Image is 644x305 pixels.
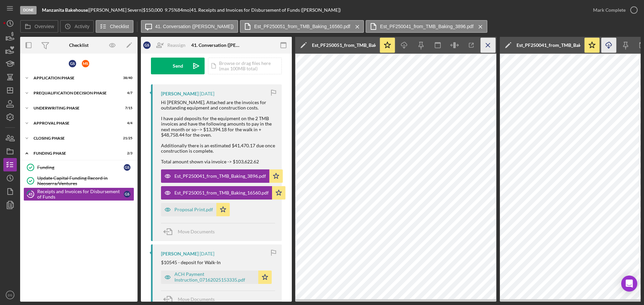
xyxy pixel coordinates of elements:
div: Update Capital Funding Record in Neoserra/Ventures [37,175,134,186]
button: Est_PF250041_from_TMB_Baking_3896.pdf [161,169,283,183]
div: Closing Phase [34,136,116,140]
div: 41. Conversation ([PERSON_NAME]) [191,43,241,48]
button: DS [3,288,17,302]
button: Overview [20,20,58,33]
a: 41Receipts and Invoices for Disbursement of FundsGS [23,187,134,201]
label: Overview [35,24,54,29]
div: 4 / 4 [120,121,132,125]
label: Checklist [110,24,129,29]
div: 21 / 25 [120,136,132,140]
button: GSReassign [140,39,192,52]
div: Est_PF250041_from_TMB_Baking_3896.pdf [517,43,580,48]
div: Est_PF250051_from_TMB_Baking_16560.pdf [312,43,376,48]
div: 38 / 40 [120,76,132,80]
a: Update Capital Funding Record in Neoserra/Ventures [23,174,134,187]
span: Move Documents [178,296,215,302]
label: Activity [74,24,89,29]
button: Mark Complete [586,3,641,17]
label: Est_PF250041_from_TMB_Baking_3896.pdf [380,24,474,29]
div: | [42,7,89,13]
button: Move Documents [161,223,221,240]
div: Prequalification Decision Phase [34,91,116,95]
div: 84 mo [177,7,190,13]
text: DS [8,293,12,297]
div: M S [82,60,89,67]
div: Proposal Print.pdf [174,207,213,212]
div: G S [124,164,130,171]
div: 4 / 7 [120,91,132,95]
button: Proposal Print.pdf [161,203,230,216]
div: Est_PF250051_from_TMB_Baking_16560.pdf [174,190,269,196]
div: G S [69,60,76,67]
tspan: 41 [29,192,33,196]
div: Hi [PERSON_NAME]. Attached are the invoices for outstanding equipment and construction costs. I h... [161,100,275,164]
button: Est_PF250051_from_TMB_Baking_16560.pdf [240,20,364,33]
button: Send [151,58,205,74]
div: [PERSON_NAME] [161,251,199,256]
time: 2025-07-16 23:11 [200,251,214,256]
div: Application Phase [34,76,116,80]
div: G S [143,42,151,49]
div: G S [124,191,130,198]
div: Done [20,6,37,14]
button: Checklist [96,20,133,33]
time: 2025-08-21 04:05 [200,91,214,96]
div: Open Intercom Messenger [621,276,637,292]
span: Move Documents [178,229,215,234]
div: Checklist [69,43,89,48]
div: Mark Complete [593,3,626,17]
div: Send [173,58,183,74]
div: 2 / 3 [120,151,132,155]
label: Est_PF250051_from_TMB_Baking_16560.pdf [254,24,350,29]
button: 41. Conversation ([PERSON_NAME]) [141,20,238,33]
button: ACH Payment Instruction_07162025153335.pdf [161,271,272,284]
a: FundingGS [23,161,134,174]
button: Est_PF250051_from_TMB_Baking_16560.pdf [161,186,285,200]
b: Manzanita Bakehouse [42,7,88,13]
div: 7 / 15 [120,106,132,110]
div: Receipts and Invoices for Disbursement of Funds [37,189,124,200]
button: Activity [60,20,94,33]
div: $150,000 [143,7,165,13]
div: 9.75 % [165,7,177,13]
div: ACH Payment Instruction_07162025153335.pdf [174,272,255,282]
div: $10545 - deposit for Walk-In [161,260,221,265]
label: 41. Conversation ([PERSON_NAME]) [155,24,234,29]
div: Underwriting Phase [34,106,116,110]
div: Funding Phase [34,151,116,155]
div: [PERSON_NAME] [161,91,199,96]
div: Est_PF250041_from_TMB_Baking_3896.pdf [174,173,266,179]
div: Reassign [167,39,185,52]
button: Est_PF250041_from_TMB_Baking_3896.pdf [366,20,487,33]
div: Approval Phase [34,121,116,125]
div: [PERSON_NAME] Severn | [89,7,143,13]
div: Funding [37,165,124,170]
div: | 41. Receipts and Invoices for Disbursement of Funds ([PERSON_NAME]) [190,7,341,13]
